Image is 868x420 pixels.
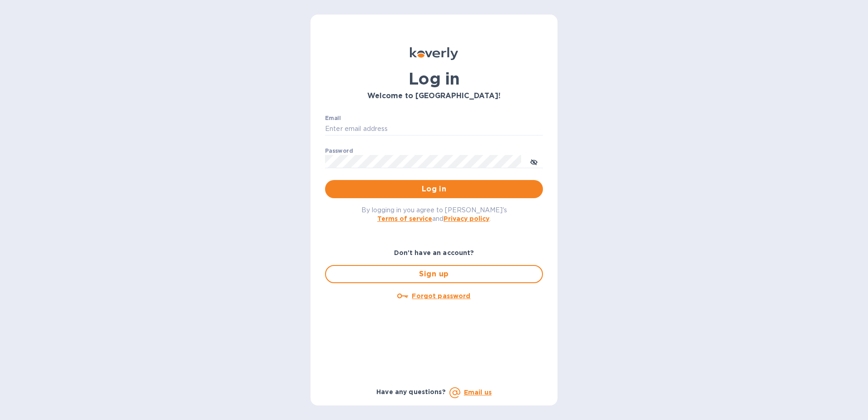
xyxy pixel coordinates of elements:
[525,152,543,170] button: toggle password visibility
[325,115,341,121] label: Email
[325,180,543,198] button: Log in
[325,148,353,154] label: Password
[361,206,507,222] span: By logging in you agree to [PERSON_NAME]'s and .
[333,269,535,280] span: Sign up
[394,249,474,256] b: Don't have an account?
[410,47,458,60] img: Koverly
[325,122,543,136] input: Enter email address
[332,184,536,195] span: Log in
[325,265,543,283] button: Sign up
[325,92,543,100] h3: Welcome to [GEOGRAPHIC_DATA]!
[377,215,432,222] a: Terms of service
[325,69,543,88] h1: Log in
[412,292,470,300] u: Forgot password
[464,389,492,396] a: Email us
[444,215,489,222] a: Privacy policy
[376,388,446,395] b: Have any questions?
